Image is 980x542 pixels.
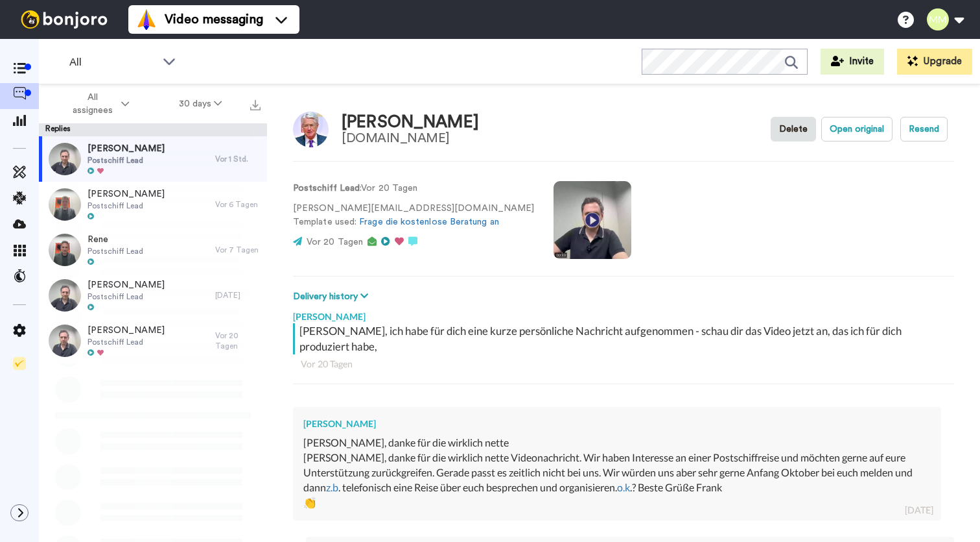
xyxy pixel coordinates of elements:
[299,323,951,354] div: [PERSON_NAME], ich habe für dich eine kurze persönliche Nachricht aufgenommen - schau dir das Vid...
[39,227,267,273] a: RenePostschiff LeadVor 7 Tagen
[342,131,479,145] div: [DOMAIN_NAME]
[41,86,154,122] button: All assignees
[39,136,267,182] a: [PERSON_NAME]Postschiff LeadVor 1 Std.
[771,117,816,142] button: Delete
[342,113,479,132] div: [PERSON_NAME]
[154,92,247,116] button: 30 days
[87,142,165,155] span: [PERSON_NAME]
[16,10,113,29] img: bj-logo-header-white.svg
[215,154,261,164] div: Vor 1 Std.
[39,318,267,363] a: [PERSON_NAME]Postschiff LeadVor 20 Tagen
[293,289,372,304] button: Delivery history
[215,199,261,210] div: Vor 6 Tagen
[303,495,931,510] div: 👏
[87,337,165,347] span: Postschiff Lead
[66,91,119,117] span: All assignees
[13,357,26,370] img: Checklist.svg
[87,324,165,337] span: [PERSON_NAME]
[293,184,360,193] strong: Postschiff Lead
[49,325,81,357] img: 0866796e-3a12-4fbb-ab94-3dc5ad1134cc-thumb.jpg
[246,94,264,114] button: Export all results that match these filters now.
[359,217,499,227] a: Frage die kostenlose Beratung an
[215,245,261,255] div: Vor 7 Tagen
[215,290,261,301] div: [DATE]
[900,117,948,142] button: Resend
[307,238,363,247] span: Vor 20 Tagen
[293,182,534,195] p: : Vor 20 Tagen
[87,188,165,201] span: [PERSON_NAME]
[165,10,263,29] span: Video messaging
[617,481,630,493] a: o.k
[215,330,261,351] div: Vor 20 Tagen
[303,417,931,430] div: [PERSON_NAME]
[49,143,81,175] img: ce05eed9-5b62-4b8d-8cd9-485d21a50531-thumb.jpg
[69,55,156,70] span: All
[49,234,81,266] img: b06cd8d3-d956-4c00-bbf7-2f18552b008c-thumb.jpg
[293,112,329,147] img: Image of Frank
[87,233,143,246] span: Rene
[303,436,931,450] div: [PERSON_NAME], danke für die wirklich nette
[303,450,931,495] div: [PERSON_NAME], danke für die wirklich nette Videonachricht. Wir haben Interesse an einer Postschi...
[301,358,946,371] div: Vor 20 Tagen
[39,273,267,318] a: [PERSON_NAME]Postschiff Lead[DATE]
[905,504,933,517] div: [DATE]
[821,117,892,142] button: Open original
[326,481,338,493] a: z.b
[39,123,267,136] div: Replies
[250,100,261,110] img: export.svg
[87,246,143,256] span: Postschiff Lead
[897,49,972,75] button: Upgrade
[136,9,157,30] img: vm-color.svg
[293,304,954,323] div: [PERSON_NAME]
[87,278,165,291] span: [PERSON_NAME]
[49,279,81,312] img: 2553a473-ac1d-4f7c-9c7f-e19aa11c30cb-thumb.jpg
[87,155,165,166] span: Postschiff Lead
[39,182,267,227] a: [PERSON_NAME]Postschiff LeadVor 6 Tagen
[293,202,534,229] p: [PERSON_NAME][EMAIL_ADDRESS][DOMAIN_NAME] Template used:
[821,49,884,75] button: Invite
[49,188,81,221] img: ddde41e4-c749-4b07-b34e-026074dde1a4-thumb.jpg
[87,291,165,302] span: Postschiff Lead
[87,201,165,211] span: Postschiff Lead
